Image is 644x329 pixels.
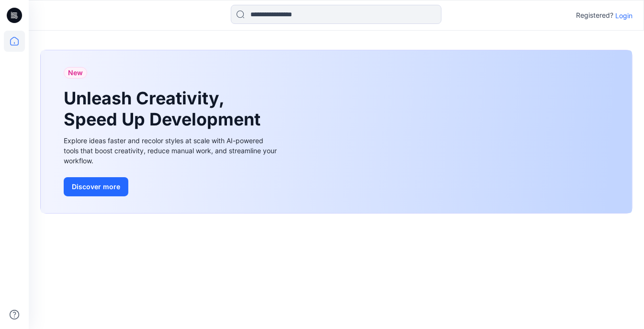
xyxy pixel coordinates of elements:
[64,88,265,129] h1: Unleash Creativity, Speed Up Development
[615,11,633,21] p: Login
[64,177,128,196] button: Discover more
[68,67,83,79] span: New
[576,10,613,21] p: Registered?
[64,136,279,166] div: Explore ideas faster and recolor styles at scale with AI-powered tools that boost creativity, red...
[64,177,279,196] a: Discover more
